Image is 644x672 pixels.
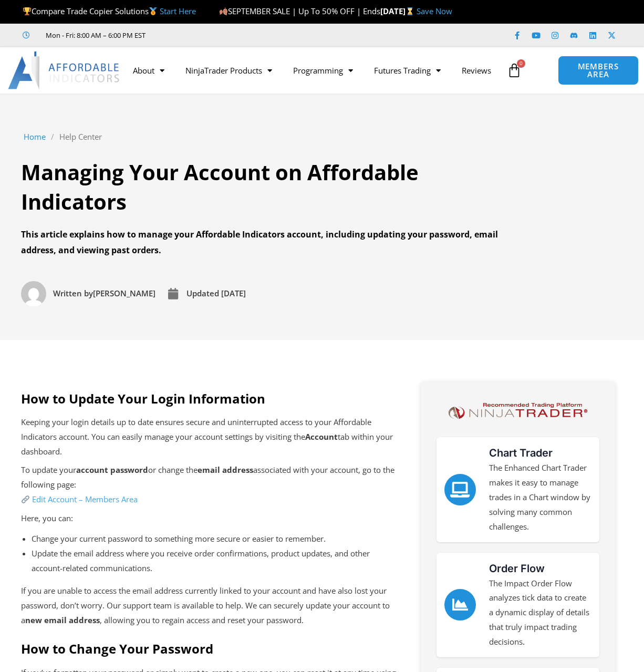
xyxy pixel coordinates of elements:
span: Updated [186,288,219,298]
h2: How to Change Your Password [21,640,405,657]
li: Update the email address where you receive order confirmations, product updates, and other accoun... [32,546,394,576]
p: If you are unable to access the email address currently linked to your account and have also lost... [21,584,405,628]
a: Order Flow [444,589,476,621]
p: To update your or change the associated with your account, go to the following page: [21,463,405,507]
a: Edit Account – Members Area [32,494,138,504]
strong: [DATE] [380,6,417,16]
strong: new email address [25,615,100,625]
a: Help Center [59,130,102,144]
img: 🥇 [149,7,157,15]
span: 0 [517,59,525,68]
p: The Enhanced Chart Trader makes it easy to manage trades in a Chart window by solving many common... [489,461,591,534]
span: MEMBERS AREA [569,63,628,78]
h1: Managing Your Account on Affordable Indicators [21,158,504,216]
span: [PERSON_NAME] [50,286,155,301]
strong: account password [76,464,148,475]
li: Change your current password to something more secure or easier to remember. [32,532,394,546]
a: Save Now [417,6,452,16]
a: Programming [283,58,363,82]
span: / [51,130,54,144]
a: 0 [491,55,537,86]
a: Start Here [160,6,196,16]
p: The Impact Order Flow analyzes tick data to create a dynamic display of details that truly impact... [489,576,591,649]
h2: How to Update Your Login Information [21,390,405,407]
p: Keeping your login details up to date ensures secure and uninterrupted access to your Affordable ... [21,415,405,459]
a: Home [24,130,46,144]
p: Here, you can: [21,511,405,526]
span: Mon - Fri: 8:00 AM – 6:00 PM EST [43,29,146,42]
a: NinjaTrader Products [175,58,283,82]
img: NinjaTrader Logo | Affordable Indicators – NinjaTrader [445,400,591,421]
img: 🔗 [22,495,29,503]
span: SEPTEMBER SALE | Up To 50% OFF | Ends [219,6,380,16]
strong: email address [198,464,253,475]
a: Reviews [451,58,502,82]
a: Order Flow [489,562,545,575]
img: Picture of David Koehler [21,281,46,306]
img: 🏆 [23,7,31,15]
a: Chart Trader [444,474,476,505]
a: MEMBERS AREA [558,56,639,85]
div: This article explains how to manage your Affordable Indicators account, including updating your p... [21,227,504,258]
nav: Menu [122,58,503,82]
a: About [122,58,175,82]
time: [DATE] [221,288,246,298]
img: 🍂 [220,7,227,15]
a: Futures Trading [363,58,451,82]
img: ⌛ [406,7,414,15]
iframe: Customer reviews powered by Trustpilot [160,30,318,40]
span: Written by [53,288,93,298]
img: LogoAI | Affordable Indicators – NinjaTrader [8,51,121,89]
strong: Account [305,431,338,442]
span: Compare Trade Copier Solutions [23,6,196,16]
a: Chart Trader [489,447,553,459]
